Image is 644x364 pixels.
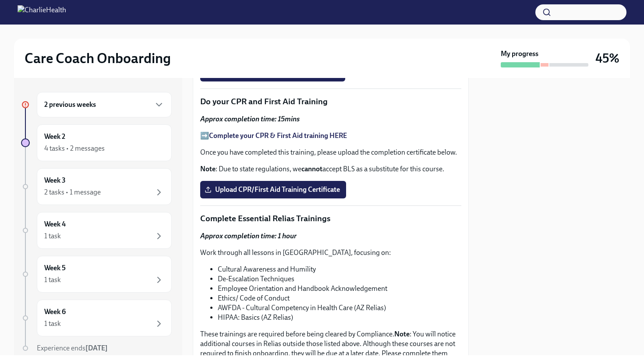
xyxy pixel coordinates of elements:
p: Do your CPR and First Aid Training [200,96,461,107]
li: Employee Orientation and Handbook Acknowledgement [218,284,461,293]
h6: Week 6 [44,307,66,317]
li: Ethics/ Code of Conduct [218,293,461,303]
a: Complete your CPR & First Aid training HERE [209,131,347,140]
li: De-Escalation Techniques [218,274,461,284]
h6: Week 3 [44,176,66,185]
div: 4 tasks • 2 messages [44,144,105,153]
a: Week 32 tasks • 1 message [21,168,172,205]
h6: Week 4 [44,219,66,229]
div: 1 task [44,319,61,329]
strong: Note [394,330,410,338]
h2: Care Coach Onboarding [25,49,171,67]
p: : Due to state regulations, we accept BLS as a substitute for this course. [200,164,461,174]
div: 1 task [44,231,61,241]
img: CharlieHealth [18,5,66,19]
div: 2 tasks • 1 message [44,187,101,197]
strong: cannot [301,165,322,173]
p: ➡️ [200,131,461,141]
p: Once you have completed this training, please upload the completion certificate below. [200,148,461,157]
li: Cultural Awareness and Humility [218,265,461,274]
h6: Week 2 [44,132,65,141]
p: Complete Essential Relias Trainings [200,213,461,224]
a: Week 24 tasks • 2 messages [21,124,172,161]
div: 1 task [44,275,61,285]
strong: Approx completion time: 15mins [200,115,300,123]
a: Week 61 task [21,300,172,336]
strong: [DATE] [85,344,108,352]
strong: Approx completion time: 1 hour [200,232,297,240]
li: AWFDA - Cultural Competency in Health Care (AZ Relias) [218,303,461,313]
li: HIPAA: Basics (AZ Relias) [218,313,461,322]
span: Upload CPR/First Aid Training Certificate [206,185,340,194]
p: Work through all lessons in [GEOGRAPHIC_DATA], focusing on: [200,248,461,258]
strong: Note [200,165,216,173]
div: 2 previous weeks [37,92,172,117]
label: Upload CPR/First Aid Training Certificate [200,181,346,198]
a: Week 41 task [21,212,172,249]
span: Experience ends [37,344,108,352]
h3: 45% [595,50,619,66]
a: Week 51 task [21,256,172,293]
h6: 2 previous weeks [44,100,96,110]
h6: Week 5 [44,263,66,273]
strong: My progress [501,49,538,59]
